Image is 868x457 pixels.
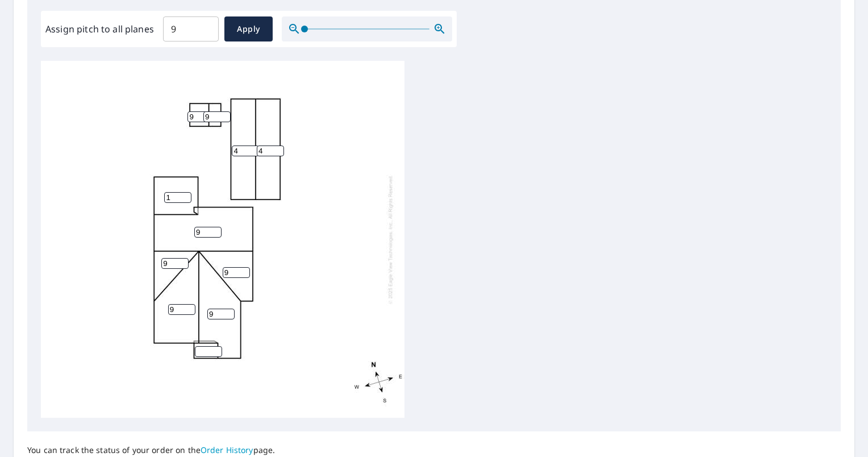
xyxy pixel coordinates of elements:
[224,16,273,41] button: Apply
[233,22,264,36] span: Apply
[27,445,332,455] p: You can track the status of your order on the page.
[201,444,253,455] a: Order History
[163,13,219,45] input: 00.0
[45,22,154,36] label: Assign pitch to all planes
